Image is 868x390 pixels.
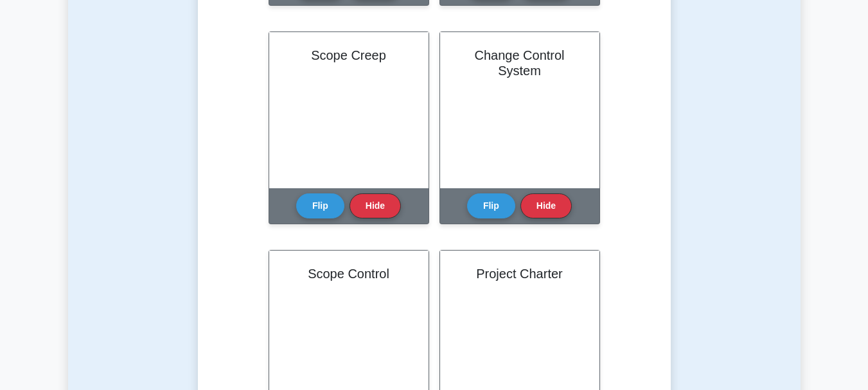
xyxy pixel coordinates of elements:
[350,193,401,218] button: Hide
[285,266,413,281] h2: Scope Control
[520,193,572,218] button: Hide
[285,48,413,63] h2: Scope Creep
[296,193,344,218] button: Flip
[456,266,584,281] h2: Project Charter
[456,48,584,78] h2: Change Control System
[467,193,515,218] button: Flip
